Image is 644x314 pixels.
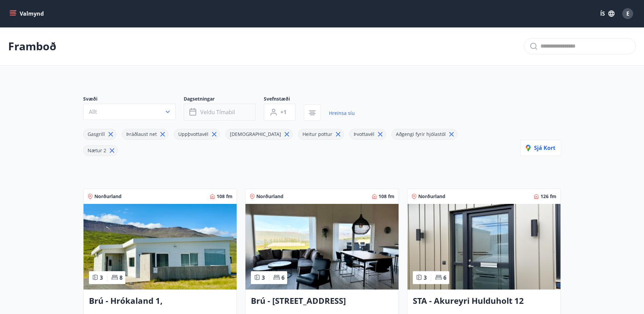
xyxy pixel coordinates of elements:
span: Veldu tímabil [200,108,235,116]
span: Norðurland [256,193,283,200]
span: [DEMOGRAPHIC_DATA] [230,131,281,137]
button: Allt [83,104,176,120]
span: 108 fm [379,193,394,200]
a: Hreinsa síu [329,106,355,121]
p: Framboð [8,39,56,54]
div: Heitur pottur [298,129,344,140]
div: Gasgrill [83,129,116,140]
span: 6 [281,274,284,281]
span: Svefnstæði [264,95,304,104]
div: [DEMOGRAPHIC_DATA] [225,129,293,140]
h3: Brú - Hrókaland 1, [GEOGRAPHIC_DATA] [89,295,231,307]
span: Uppþvottavél [178,131,208,137]
span: 6 [443,274,446,281]
span: Gasgrill [88,131,105,137]
span: E [626,10,629,17]
span: Sjá kort [526,144,555,152]
button: ÍS [596,7,618,20]
div: Þráðlaust net [122,129,168,140]
span: Heitur pottur [302,131,332,137]
span: 3 [100,274,103,281]
img: Paella dish [407,204,560,290]
span: Þráðlaust net [126,131,157,137]
div: Uppþvottavél [174,129,220,140]
span: 8 [119,274,123,281]
button: +1 [264,104,296,121]
button: E [620,5,636,22]
span: Dagsetningar [184,95,264,104]
h3: STA - Akureyri Hulduholt 12 [413,295,555,307]
span: Norðurland [418,193,445,200]
div: Þvottavél [349,129,386,140]
span: 108 fm [217,193,233,200]
span: +1 [280,108,287,116]
div: Aðgengi fyrir hjólastól [391,129,457,140]
span: Allt [89,108,97,116]
span: 126 fm [540,193,556,200]
img: Paella dish [245,204,399,290]
img: Paella dish [84,204,237,290]
span: 3 [424,274,427,281]
span: Aðgengi fyrir hjólastól [396,131,446,137]
h3: Brú - [STREET_ADDRESS] [251,295,393,307]
span: Svæði [83,95,184,104]
span: 3 [262,274,265,281]
span: Nætur 2 [88,147,106,154]
span: Norðurland [94,193,122,200]
button: Veldu tímabil [184,104,256,121]
button: menu [8,7,47,20]
button: Sjá kort [520,140,561,156]
span: Þvottavél [354,131,374,137]
div: Nætur 2 [83,145,118,156]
